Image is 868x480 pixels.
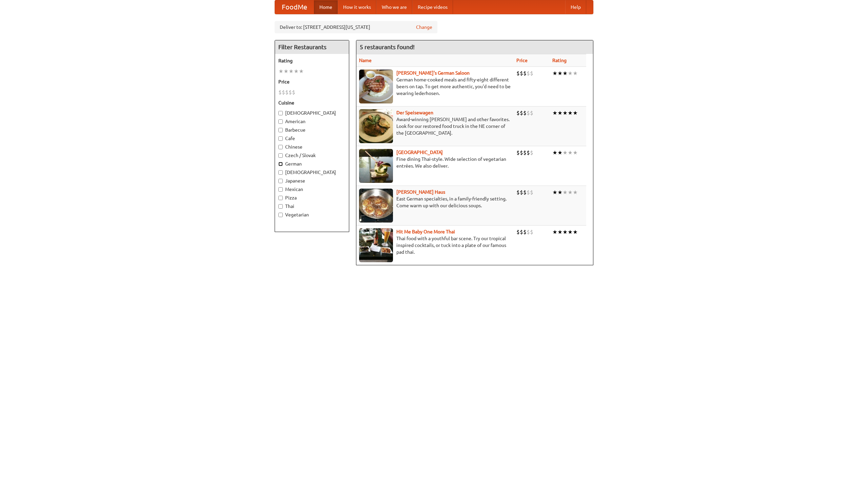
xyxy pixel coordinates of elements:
li: ★ [557,228,563,236]
li: ★ [573,149,578,156]
h4: Filter Restaurants [275,40,349,54]
img: speisewagen.jpg [359,109,393,143]
li: ★ [289,68,294,75]
a: [PERSON_NAME]'s German Saloon [396,70,470,76]
li: ★ [568,228,573,236]
a: Who we are [376,0,412,14]
li: ★ [568,189,573,196]
input: Chinese [278,145,283,149]
label: Cafe [278,135,346,142]
input: American [278,119,283,124]
li: $ [523,109,527,117]
a: Der Speisewagen [396,110,433,115]
li: $ [530,70,533,77]
p: German home-cooked meals and fifty-eight different beers on tap. To get more authentic, you'd nee... [359,76,511,97]
li: $ [516,228,520,236]
li: $ [289,89,292,96]
li: $ [516,149,520,156]
li: $ [527,149,530,156]
p: Fine dining Thai-style. Wide selection of vegetarian entrées. We also deliver. [359,156,511,169]
input: Mexican [278,187,283,192]
label: American [278,118,346,125]
label: [DEMOGRAPHIC_DATA] [278,110,346,116]
li: ★ [552,189,557,196]
li: $ [527,70,530,77]
h5: Price [278,78,346,85]
li: $ [520,189,523,196]
li: $ [530,228,533,236]
a: How it works [338,0,376,14]
li: ★ [568,149,573,156]
div: Deliver to: [STREET_ADDRESS][US_STATE] [275,21,437,33]
li: ★ [294,68,299,75]
a: Home [314,0,338,14]
li: $ [523,189,527,196]
li: $ [520,149,523,156]
li: $ [278,89,282,96]
label: Thai [278,203,346,210]
label: Pizza [278,194,346,201]
a: Name [359,58,372,63]
li: ★ [557,149,563,156]
a: Hit Me Baby One More Thai [396,229,455,234]
li: ★ [573,109,578,117]
a: Rating [552,58,567,63]
input: Barbecue [278,128,283,132]
li: ★ [568,109,573,117]
li: $ [527,109,530,117]
a: FoodMe [275,0,314,14]
li: $ [530,149,533,156]
input: Pizza [278,196,283,200]
ng-pluralize: 5 restaurants found! [360,44,415,50]
li: ★ [563,228,568,236]
input: Cafe [278,136,283,141]
li: $ [516,189,520,196]
img: babythai.jpg [359,228,393,262]
li: ★ [573,189,578,196]
h5: Rating [278,57,346,64]
li: ★ [552,228,557,236]
li: $ [523,70,527,77]
p: East German specialties, in a family-friendly setting. Come warm up with our delicious soups. [359,195,511,209]
input: Thai [278,204,283,209]
li: $ [523,228,527,236]
li: $ [520,70,523,77]
li: ★ [573,228,578,236]
li: ★ [557,109,563,117]
li: ★ [557,189,563,196]
li: $ [520,228,523,236]
li: ★ [283,68,289,75]
li: $ [520,109,523,117]
li: $ [527,228,530,236]
label: German [278,160,346,167]
li: $ [292,89,295,96]
li: $ [527,189,530,196]
li: ★ [563,70,568,77]
li: ★ [552,109,557,117]
li: $ [516,109,520,117]
a: Price [516,58,528,63]
img: kohlhaus.jpg [359,189,393,223]
img: esthers.jpg [359,70,393,103]
label: [DEMOGRAPHIC_DATA] [278,169,346,176]
li: ★ [568,70,573,77]
li: ★ [563,109,568,117]
label: Japanese [278,177,346,184]
a: Change [416,24,432,31]
label: Vegetarian [278,211,346,218]
a: Help [565,0,586,14]
li: $ [530,109,533,117]
a: [GEOGRAPHIC_DATA] [396,150,443,155]
input: Czech / Slovak [278,153,283,158]
label: Mexican [278,186,346,193]
input: Vegetarian [278,213,283,217]
h5: Cuisine [278,99,346,106]
input: Japanese [278,179,283,183]
li: ★ [557,70,563,77]
li: $ [516,70,520,77]
li: ★ [552,70,557,77]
